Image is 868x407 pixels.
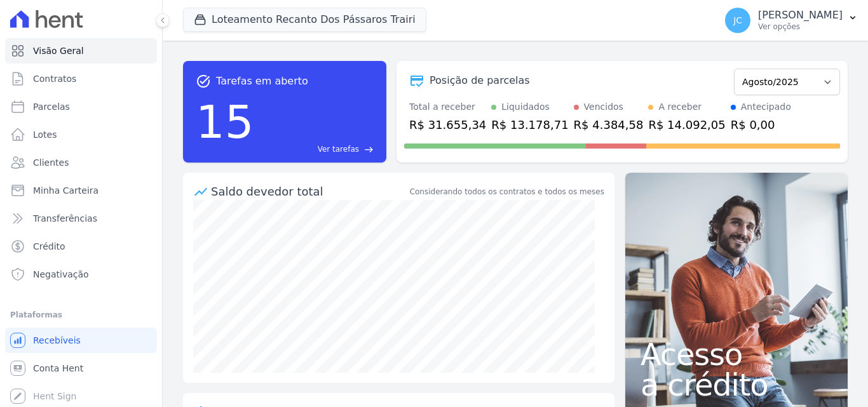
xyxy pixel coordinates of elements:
[33,240,65,253] span: Crédito
[33,184,98,197] span: Minha Carteira
[731,116,791,133] div: R$ 0,00
[33,44,84,57] span: Visão Geral
[741,100,791,114] div: Antecipado
[318,143,359,155] span: Ver tarefas
[196,89,254,155] div: 15
[648,116,725,133] div: R$ 14.092,05
[211,183,407,200] div: Saldo devedor total
[5,94,157,119] a: Parcelas
[409,116,486,133] div: R$ 31.655,34
[364,145,374,154] span: east
[5,234,157,259] a: Crédito
[5,206,157,231] a: Transferências
[10,307,152,323] div: Plataformas
[33,334,81,347] span: Recebíveis
[216,74,308,89] span: Tarefas em aberto
[33,362,83,375] span: Conta Hent
[501,100,550,114] div: Liquidados
[5,328,157,353] a: Recebíveis
[641,370,832,400] span: a crédito
[259,143,374,155] a: Ver tarefas east
[5,150,157,175] a: Clientes
[409,100,486,114] div: Total a receber
[33,100,70,113] span: Parcelas
[584,100,623,114] div: Vencidos
[5,122,157,147] a: Lotes
[5,178,157,203] a: Minha Carteira
[5,262,157,287] a: Negativação
[183,8,426,32] button: Loteamento Recanto Dos Pássaros Trairi
[758,22,843,32] p: Ver opções
[430,73,530,88] div: Posição de parcelas
[33,212,97,225] span: Transferências
[33,156,69,169] span: Clientes
[5,66,157,91] a: Contratos
[33,72,76,85] span: Contratos
[33,128,57,141] span: Lotes
[574,116,644,133] div: R$ 4.384,58
[33,268,89,281] span: Negativação
[5,38,157,63] a: Visão Geral
[658,100,702,114] div: A receber
[715,3,868,38] button: JC [PERSON_NAME] Ver opções
[5,356,157,381] a: Conta Hent
[491,116,568,133] div: R$ 13.178,71
[410,186,604,197] div: Considerando todos os contratos e todos os meses
[196,74,211,89] span: task_alt
[733,16,742,25] span: JC
[758,9,843,22] p: [PERSON_NAME]
[641,339,832,370] span: Acesso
